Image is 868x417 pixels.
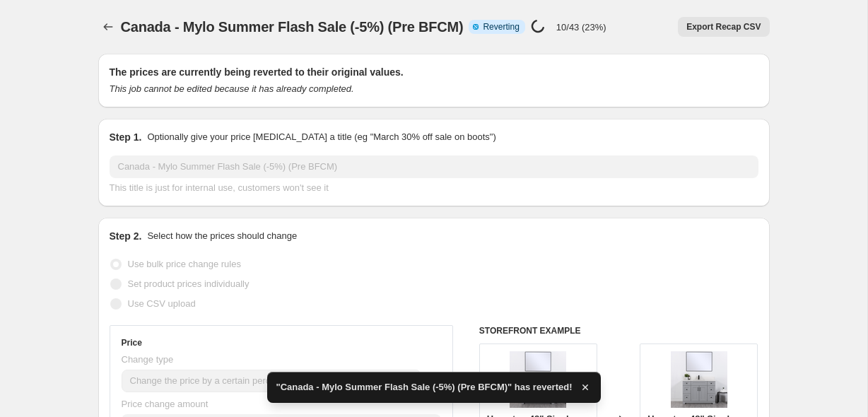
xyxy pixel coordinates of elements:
[128,298,196,309] span: Use CSV upload
[686,21,761,33] span: Export Recap CSV
[128,259,241,269] span: Use bulk price change rules
[110,182,329,193] span: This title is just for internal use, customers won't see it
[128,278,250,289] span: Set product prices individually
[122,337,142,348] h3: Price
[98,17,118,37] button: Price change jobs
[479,325,758,336] h6: STOREFRONT EXAMPLE
[121,19,464,35] span: Canada - Mylo Summer Flash Sale (-5%) (Pre BFCM)
[510,351,566,408] img: 1_e91bc539-8cfe-44c3-8a33-f7873522e22e_80x.png
[110,65,758,79] h2: The prices are currently being reverted to their original values.
[110,155,758,178] input: 30% off holiday sale
[110,229,142,243] h2: Step 2.
[671,351,727,408] img: 1_e91bc539-8cfe-44c3-8a33-f7873522e22e_80x.png
[276,380,572,394] span: "Canada - Mylo Summer Flash Sale (-5%) (Pre BFCM)" has reverted!
[678,17,769,37] button: Export Recap CSV
[483,21,519,33] span: Reverting
[147,229,297,243] p: Select how the prices should change
[110,130,142,144] h2: Step 1.
[110,83,354,94] i: This job cannot be edited because it has already completed.
[556,22,606,33] p: 10/43 (23%)
[122,399,209,409] span: Price change amount
[122,354,174,365] span: Change type
[147,130,495,144] p: Optionally give your price [MEDICAL_DATA] a title (eg "March 30% off sale on boots")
